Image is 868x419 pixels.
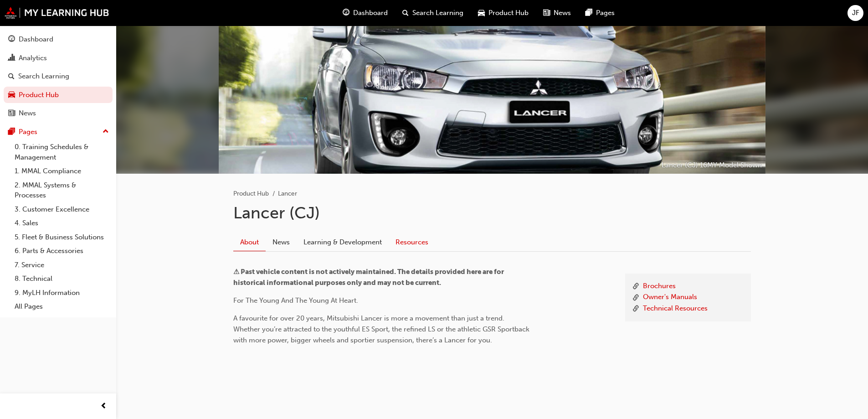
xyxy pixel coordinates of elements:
[233,268,505,287] span: ⚠ Past vehicle content is not actively maintained. The details provided here are for historical i...
[554,8,571,18] span: News
[5,7,109,19] img: mmal
[536,4,578,22] a: news-iconNews
[100,401,107,412] span: prev-icon
[852,8,859,18] span: JF
[11,178,113,202] a: 2. MMAL Systems & Processes
[8,91,15,99] span: car-icon
[297,233,389,251] a: Learning & Development
[18,71,69,82] div: Search Learning
[233,314,531,344] span: A favourite for over 20 years, Mitsubishi Lancer is more a movement than just a trend. Whether yo...
[8,72,15,81] span: search-icon
[233,296,358,305] span: For The Young And The Young At Heart.
[103,126,109,138] span: up-icon
[847,5,863,21] button: JF
[11,164,113,178] a: 1. MMAL Compliance
[278,189,297,199] li: Lancer
[643,303,708,315] a: Technical Resources
[632,292,639,303] span: link-icon
[4,87,113,103] a: Product Hub
[11,300,113,314] a: All Pages
[11,202,113,217] a: 3. Customer Excellence
[11,244,113,258] a: 6. Parts & Accessories
[353,8,388,18] span: Dashboard
[19,108,36,119] div: News
[488,8,529,18] span: Product Hub
[11,272,113,286] a: 8. Technical
[402,7,409,19] span: search-icon
[19,34,53,45] div: Dashboard
[11,230,113,244] a: 5. Fleet & Business Solutions
[4,105,113,122] a: News
[578,4,622,22] a: pages-iconPages
[343,7,349,19] span: guage-icon
[412,8,463,18] span: Search Learning
[233,233,266,251] a: About
[543,7,550,19] span: news-icon
[8,36,15,44] span: guage-icon
[11,140,113,164] a: 0. Training Schedules & Management
[4,50,113,67] a: Analytics
[632,303,639,315] span: link-icon
[8,128,15,136] span: pages-icon
[478,7,485,19] span: car-icon
[586,7,592,19] span: pages-icon
[4,68,113,85] a: Search Learning
[233,203,751,223] h1: Lancer (CJ)
[11,258,113,272] a: 7. Service
[266,233,297,251] a: News
[643,292,697,303] a: Owner's Manuals
[643,281,676,292] a: Brochures
[4,124,113,140] button: Pages
[632,281,639,292] span: link-icon
[662,160,762,171] p: Lancer (CJ) 16MY Model Shown
[19,53,47,63] div: Analytics
[389,233,435,251] a: Resources
[11,286,113,300] a: 9. MyLH Information
[395,4,471,22] a: search-iconSearch Learning
[335,4,395,22] a: guage-iconDashboard
[8,109,15,118] span: news-icon
[4,29,113,124] button: DashboardAnalyticsSearch LearningProduct HubNews
[596,8,615,18] span: Pages
[233,190,269,197] a: Product Hub
[471,4,536,22] a: car-iconProduct Hub
[11,216,113,230] a: 4. Sales
[4,31,113,48] a: Dashboard
[8,54,15,62] span: chart-icon
[19,127,37,137] div: Pages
